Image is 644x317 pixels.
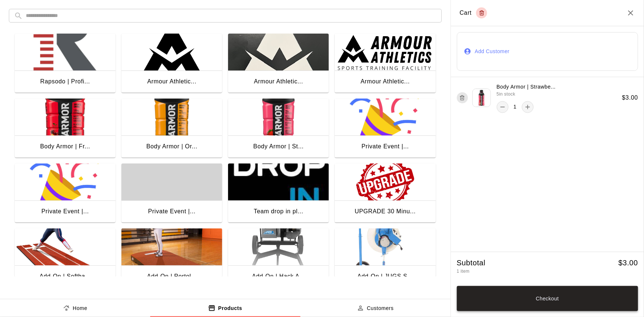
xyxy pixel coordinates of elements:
button: Empty cart [476,7,487,18]
img: Body Armor | Fruit Punch | 20oz [15,99,116,135]
button: UPGRADE 30 Minute > > HourUPGRADE 30 Minu... [335,163,435,224]
button: Add-On | JUGS Softball Super Changeup Pitching MachineAdd-On | JUGS S... [335,228,435,289]
button: Body Armor | Fruit Punch | 20ozBody Armor | Fr... [15,99,116,159]
span: 1 item [457,269,470,274]
h5: Subtotal [457,258,486,268]
button: Add-On | Softball Pitching MatAdd-On | Softba... [15,228,116,289]
div: Armour Athletic... [254,77,303,86]
button: Private Event | DepositPrivate Event |... [15,163,116,224]
div: Add-On | Softba... [39,272,91,281]
span: 5 in stock [497,91,516,98]
div: UPGRADE 30 Minu... [355,207,416,216]
div: Private Event |... [148,207,196,216]
button: Add-On | Portolite Pitching MoundAdd-On | Portol... [121,228,222,289]
p: 1 [514,103,517,111]
button: Rapsodo | Profile (one-time)Rapsodo | Profi... [15,34,116,94]
button: Add-On | Hack Attack Jr. Baseball Pitching MachineAdd-On | Hack A... [228,228,329,289]
img: Body Armor | Orange Mango | 20oz [121,99,222,135]
button: Close [626,8,635,17]
p: Home [73,304,87,312]
button: Checkout [457,286,638,311]
img: Armour Athletics Decal | White [228,34,329,70]
div: Armour Athletic... [147,77,196,86]
div: Add-On | Portol... [147,272,197,281]
div: Add-On | Hack A... [252,272,305,281]
img: product 1393 [472,89,491,107]
div: Body Armor | Or... [146,142,197,151]
button: Body Armor | Strawberry Banana | 20ozBody Armor | St... [228,99,329,159]
img: Add-On | Hack Attack Jr. Baseball Pitching Machine [228,228,329,265]
img: UPGRADE 30 Minute > > Hour [335,163,435,200]
button: Team drop in player feeTeam drop in pl... [228,163,329,224]
div: Body Armor | Fr... [40,142,90,151]
img: Team drop in player fee [228,163,329,200]
div: Body Armor | St... [254,142,304,151]
button: Private Event |... [121,163,222,224]
img: Rapsodo | Profile (one-time) [15,34,116,70]
div: Private Event |... [362,142,409,151]
img: Body Armor | Strawberry Banana | 20oz [228,99,329,135]
img: Private Event | Deposit [15,163,116,200]
img: Private Event | Remaining Balance [335,99,435,135]
button: add [522,101,534,113]
p: Body Armor | Strawbe... [497,83,556,91]
div: Armour Athletic... [361,77,410,86]
button: Armour Athletics Decal | FullArmour Athletic... [335,34,435,94]
img: Add-On | Softball Pitching Mat [15,228,116,265]
div: Team drop in pl... [254,207,303,216]
img: Add-On | JUGS Softball Super Changeup Pitching Machine [335,228,435,265]
div: Add-On | JUGS S... [358,272,413,281]
div: Cart [460,7,488,18]
img: Add-On | Portolite Pitching Mound [121,228,222,265]
img: Armour Athletics Decal | Black [121,34,222,70]
button: remove [497,101,509,113]
p: Customers [367,304,394,312]
button: Armour Athletics Decal | White Armour Athletic... [228,34,329,94]
p: Products [218,304,242,312]
div: Rapsodo | Profi... [40,77,90,86]
h6: $ 3.00 [622,93,638,103]
img: Armour Athletics Decal | Full [335,34,435,70]
div: Private Event |... [41,207,89,216]
h5: $ 3.00 [619,258,638,268]
button: Body Armor | Orange Mango | 20ozBody Armor | Or... [121,99,222,159]
button: Armour Athletics Decal | BlackArmour Athletic... [121,34,222,94]
button: Private Event | Remaining BalancePrivate Event |... [335,99,435,159]
button: Add Customer [457,32,638,71]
